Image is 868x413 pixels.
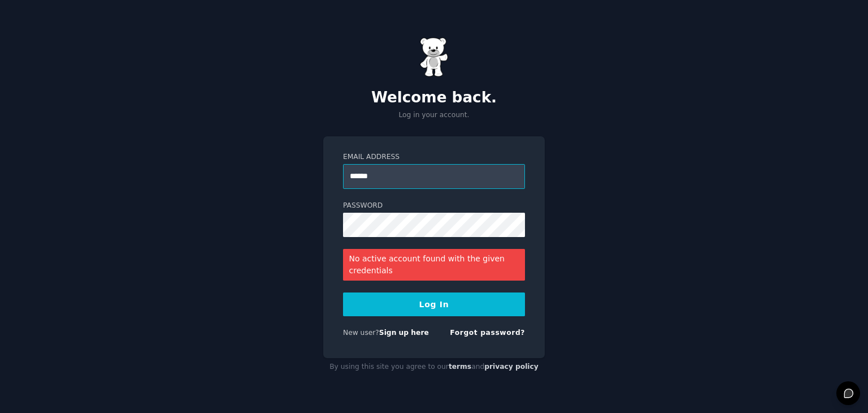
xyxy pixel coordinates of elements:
img: Gummy Bear [420,37,448,77]
label: Password [343,201,525,211]
button: Log In [343,292,525,316]
a: Forgot password? [450,329,525,337]
a: privacy policy [484,363,539,371]
a: Sign up here [379,329,429,337]
h2: Welcome back. [323,89,545,107]
span: New user? [343,329,379,337]
div: No active account found with the given credentials [343,249,525,281]
a: terms [449,363,471,371]
label: Email Address [343,152,525,162]
div: By using this site you agree to our and [323,358,545,376]
p: Log in your account. [323,110,545,121]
